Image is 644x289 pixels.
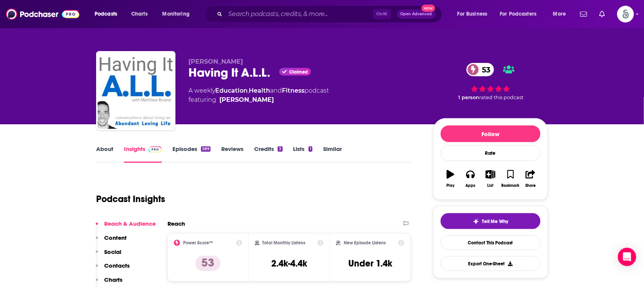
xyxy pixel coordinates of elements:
div: Rate [441,145,541,161]
a: InsightsPodchaser Pro [124,145,162,163]
img: Having It A.L.L. [98,53,174,129]
div: 1 [309,146,312,152]
h2: Total Monthly Listens [262,240,306,246]
button: Bookmark [501,165,520,193]
h3: Under 1.4k [348,258,392,269]
p: 53 [195,256,221,271]
button: Reach & Audience [96,220,156,234]
span: For Podcasters [500,9,537,19]
div: Share [525,183,536,188]
span: For Business [457,9,488,19]
span: 1 person [459,95,480,100]
a: About [96,145,113,163]
button: open menu [89,8,127,20]
span: More [553,9,566,19]
button: Open AdvancedNew [397,10,436,19]
button: Follow [441,125,541,142]
h2: Reach [167,220,185,227]
span: Open Advanced [401,12,432,16]
a: Show notifications dropdown [577,8,590,21]
span: and [270,87,282,94]
a: Fitness [282,87,304,94]
a: Education [215,87,248,94]
span: Claimed [289,70,308,74]
span: Charts [131,9,148,19]
a: Reviews [221,145,243,163]
button: open menu [157,8,200,20]
a: Contact This Podcast [441,235,541,250]
p: Social [104,248,121,255]
button: Apps [460,165,480,193]
button: Contacts [96,262,130,276]
div: List [488,183,494,188]
a: Lists1 [293,145,312,163]
img: User Profile [617,6,634,22]
span: [PERSON_NAME] [188,58,243,65]
a: Credits3 [254,145,282,163]
span: rated this podcast [480,95,524,100]
button: tell me why sparkleTell Me Why [441,213,541,229]
h2: Power Score™ [183,240,213,246]
span: Monitoring [163,9,190,19]
div: Bookmark [502,183,520,188]
a: Similar [323,145,342,163]
span: featuring [188,95,329,104]
span: Ctrl K [373,9,391,19]
button: Social [96,248,121,262]
div: 53 1 personrated this podcast [433,58,548,105]
img: Podchaser Pro [148,146,162,153]
button: Show profile menu [617,6,634,22]
div: 589 [201,146,211,152]
h3: 2.4k-4.4k [271,258,307,269]
button: Share [521,165,541,193]
p: Reach & Audience [104,220,156,227]
button: Export One-Sheet [441,256,541,271]
h2: New Episode Listens [344,240,386,246]
div: Play [447,183,455,188]
img: Podchaser - Follow, Share and Rate Podcasts [6,7,79,21]
a: 53 [467,63,494,76]
a: Health [249,87,270,94]
div: Search podcasts, credits, & more... [212,5,449,23]
button: Play [441,165,460,193]
div: Open Intercom Messenger [618,248,636,266]
h1: Podcast Insights [96,193,165,205]
a: Show notifications dropdown [596,8,608,21]
input: Search podcasts, credits, & more... [225,8,373,20]
span: , [248,87,249,94]
button: Content [96,234,127,248]
div: Apps [466,183,476,188]
p: Contacts [104,262,130,269]
span: Logged in as Spiral5-G2 [617,6,634,22]
img: tell me why sparkle [473,218,479,225]
p: Charts [104,276,122,283]
span: Tell Me Why [482,218,509,225]
span: New [422,5,435,12]
span: Podcasts [95,9,117,19]
div: 3 [278,146,282,152]
span: 53 [474,63,494,76]
button: open menu [495,8,548,20]
div: A weekly podcast [188,86,329,104]
a: Episodes589 [172,145,211,163]
button: List [481,165,501,193]
button: open menu [548,8,576,20]
a: Matthew Bivens [219,95,274,104]
a: Charts [126,8,152,20]
button: open menu [452,8,497,20]
p: Content [104,234,127,241]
